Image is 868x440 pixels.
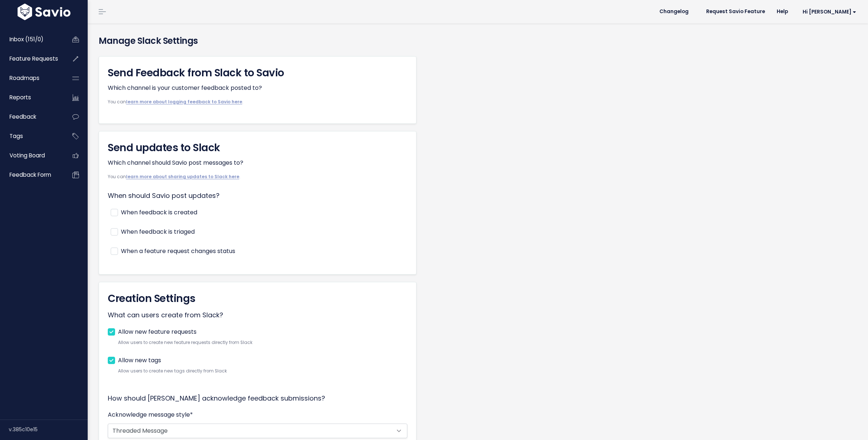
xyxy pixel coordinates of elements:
[126,99,242,105] a: learn more about logging feedback to Savio here
[9,35,43,43] span: Inbox (151/0)
[9,171,51,179] span: Feedback form
[2,89,61,106] a: Reports
[2,108,61,125] a: Feedback
[99,34,857,47] h4: Manage Slack Settings
[121,227,195,237] label: When feedback is triaged
[9,132,23,140] span: Tags
[794,6,862,18] a: Hi [PERSON_NAME]
[9,93,31,101] span: Reports
[771,6,794,17] a: Help
[108,291,407,306] h3: Creation Settings
[9,55,58,62] span: Feature Requests
[659,9,689,14] span: Changelog
[108,173,407,181] small: You can .
[2,128,61,145] a: Tags
[108,140,407,156] h3: Send updates to Slack
[108,158,243,167] label: Which channel should Savio post messages to?
[118,339,407,347] small: Allow users to create new feature requests directly from Slack
[108,190,407,202] p: When should Savio post updates?
[16,4,72,20] img: logo-white.9d6f32f41409.svg
[2,31,61,48] a: Inbox (151/0)
[126,174,239,180] a: learn more about sharing updates to Slack here
[108,309,407,321] p: What can users create from Slack?
[9,74,39,82] span: Roadmaps
[9,152,45,159] span: Voting Board
[108,410,193,419] label: Acknowledge message style
[9,113,36,120] span: Feedback
[700,6,771,17] a: Request Savio Feature
[2,167,61,183] a: Feedback form
[108,393,407,404] p: How should [PERSON_NAME] acknowledge feedback submissions?
[108,65,407,81] h3: Send Feedback from Slack to Savio
[118,355,161,366] label: Allow new tags
[121,207,197,218] label: When feedback is created
[803,9,856,15] span: Hi [PERSON_NAME]
[118,367,407,375] small: Allow users to create new tags directly from Slack
[108,84,262,92] label: Which channel is your customer feedback posted to?
[9,420,88,439] div: v.385c10e15
[118,327,197,337] label: Allow new feature requests
[121,246,235,257] label: When a feature request changes status
[2,50,61,67] a: Feature Requests
[2,70,61,87] a: Roadmaps
[108,98,407,106] small: You can .
[2,147,61,164] a: Voting Board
